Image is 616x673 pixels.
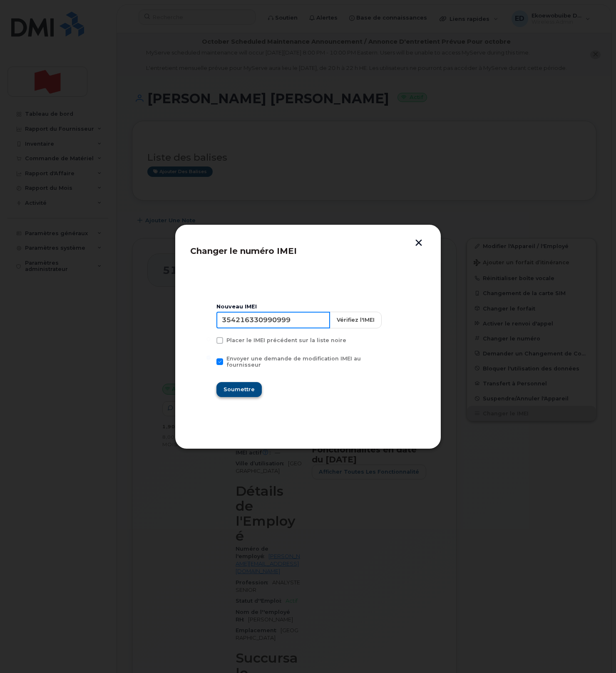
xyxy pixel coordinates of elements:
[206,337,211,341] input: Placer le IMEI précédent sur la liste noire
[206,355,211,360] input: Envoyer une demande de modification IMEI au fournisseur
[224,385,255,393] span: Soumettre
[190,246,297,256] span: Changer le numéro IMEI
[226,337,346,343] span: Placer le IMEI précédent sur la liste noire
[216,303,400,310] div: Nouveau IMEI
[216,382,262,397] button: Soumettre
[330,312,382,328] button: Vérifiez l'IMEI
[226,355,361,368] span: Envoyer une demande de modification IMEI au fournisseur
